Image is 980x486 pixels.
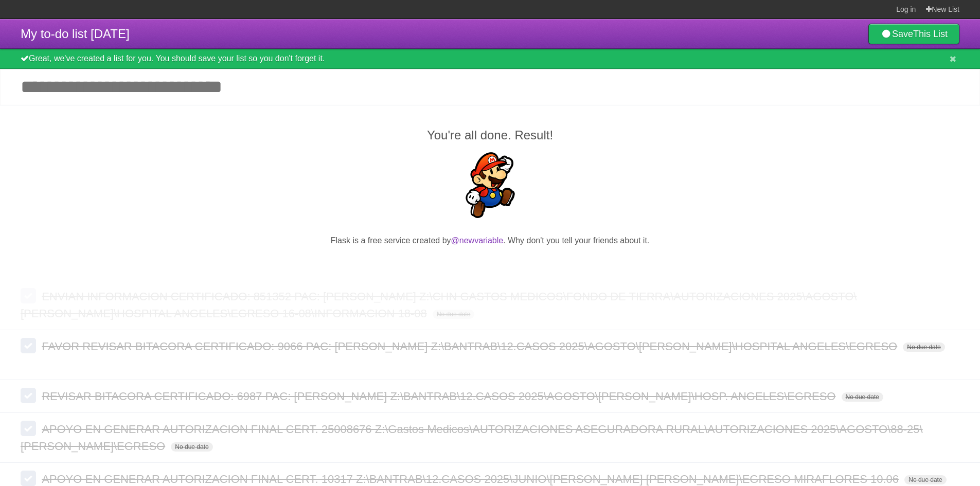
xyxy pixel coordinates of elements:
label: Done [21,388,36,403]
span: APOYO EN GENERAR AUTORIZACION FINAL CERT. 10317 Z:\BANTRAB\12.CASOS 2025\JUNIO\[PERSON_NAME] [PER... [42,473,901,485]
p: Flask is a free service created by . Why don't you tell your friends about it. [21,235,959,247]
span: No due date [433,310,474,319]
span: REVISAR BITACORA CERTIFICADO: 6987 PAC: [PERSON_NAME] Z:\BANTRAB\12.CASOS 2025\AGOSTO\[PERSON_NAM... [42,390,838,403]
span: No due date [171,442,212,452]
label: Done [21,288,36,303]
span: APOYO EN GENERAR AUTORIZACION FINAL CERT. 25008676 Z:\Gastos Medicos\AUTORIZACIONES ASEGURADORA R... [21,423,923,453]
span: FAVOR REVISAR BITACORA CERTIFICADO: 9066 PAC: [PERSON_NAME] Z:\BANTRAB\12.CASOS 2025\AGOSTO\[PERS... [42,340,900,353]
span: My to-do list [DATE] [21,27,130,41]
a: @newvariable [451,236,504,245]
span: No due date [842,392,883,402]
b: This List [913,29,948,39]
span: ENVIAN INFORMACION CERTIFICADO: 851352 PAC: [PERSON_NAME] Z:\CHN GASTOS MEDICOS\FONDO DE TIERRA\A... [21,290,857,320]
span: No due date [903,343,945,352]
a: SaveThis List [868,24,959,44]
span: No due date [904,475,946,484]
label: Done [21,471,36,486]
label: Done [21,421,36,436]
h2: You're all done. Result! [21,126,959,145]
img: Super Mario [457,152,523,218]
label: Done [21,338,36,353]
